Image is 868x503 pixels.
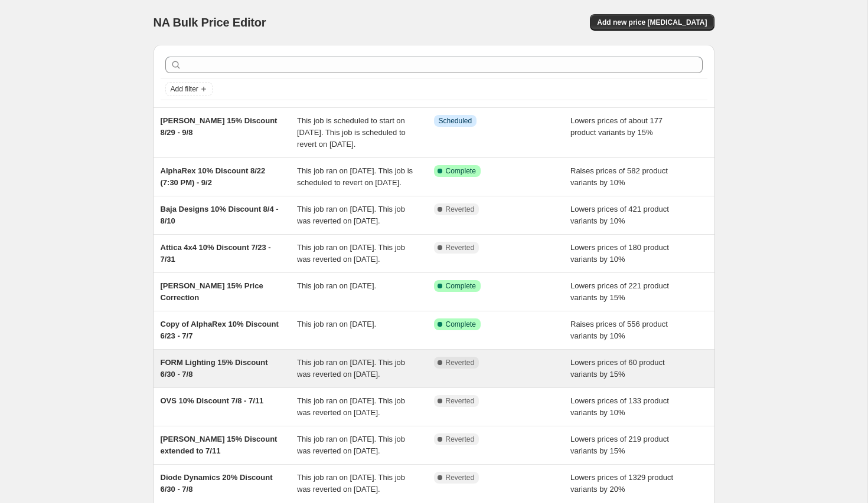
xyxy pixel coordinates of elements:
span: Raises prices of 582 product variants by 10% [570,166,668,187]
span: Reverted [446,243,475,252]
span: Lowers prices of 421 product variants by 10% [570,205,669,225]
span: This job ran on [DATE]. This job was reverted on [DATE]. [297,358,405,379]
span: Complete [446,320,476,329]
span: Lowers prices of 180 product variants by 10% [570,243,669,264]
span: Diode Dynamics 20% Discount 6/30 - 7/8 [161,473,273,494]
span: Add new price [MEDICAL_DATA] [597,18,707,27]
span: This job ran on [DATE]. This job was reverted on [DATE]. [297,396,405,417]
span: Reverted [446,205,475,214]
span: Lowers prices of 133 product variants by 10% [570,396,669,417]
span: Copy of AlphaRex 10% Discount 6/23 - 7/7 [161,320,279,340]
span: This job ran on [DATE]. This job was reverted on [DATE]. [297,205,405,225]
span: OVS 10% Discount 7/8 - 7/11 [161,396,264,405]
button: Add new price [MEDICAL_DATA] [590,14,714,31]
span: Reverted [446,396,475,406]
span: Reverted [446,435,475,444]
span: Raises prices of 556 product variants by 10% [570,320,668,340]
span: Lowers prices of 1329 product variants by 20% [570,473,673,494]
span: [PERSON_NAME] 15% Price Correction [161,281,263,302]
span: Complete [446,166,476,176]
button: Add filter [165,82,213,96]
span: This job ran on [DATE]. This job is scheduled to revert on [DATE]. [297,166,413,187]
span: Lowers prices of 221 product variants by 15% [570,281,669,302]
span: Lowers prices of 60 product variants by 15% [570,358,665,379]
span: Complete [446,281,476,291]
span: Lowers prices of about 177 product variants by 15% [570,116,663,137]
span: This job ran on [DATE]. [297,320,376,328]
span: Scheduled [439,116,472,126]
span: This job ran on [DATE]. This job was reverted on [DATE]. [297,473,405,494]
span: This job ran on [DATE]. [297,281,376,290]
span: Reverted [446,473,475,482]
span: Lowers prices of 219 product variants by 15% [570,435,669,455]
span: This job is scheduled to start on [DATE]. This job is scheduled to revert on [DATE]. [297,116,406,149]
span: Add filter [171,84,198,94]
span: [PERSON_NAME] 15% Discount extended to 7/11 [161,435,278,455]
span: [PERSON_NAME] 15% Discount 8/29 - 9/8 [161,116,278,137]
span: This job ran on [DATE]. This job was reverted on [DATE]. [297,243,405,264]
span: Reverted [446,358,475,367]
span: FORM Lighting 15% Discount 6/30 - 7/8 [161,358,268,379]
span: This job ran on [DATE]. This job was reverted on [DATE]. [297,435,405,455]
span: AlphaRex 10% Discount 8/22 (7:30 PM) - 9/2 [161,166,266,187]
span: Baja Designs 10% Discount 8/4 - 8/10 [161,205,279,225]
span: NA Bulk Price Editor [154,16,266,29]
span: Attica 4x4 10% Discount 7/23 - 7/31 [161,243,271,264]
